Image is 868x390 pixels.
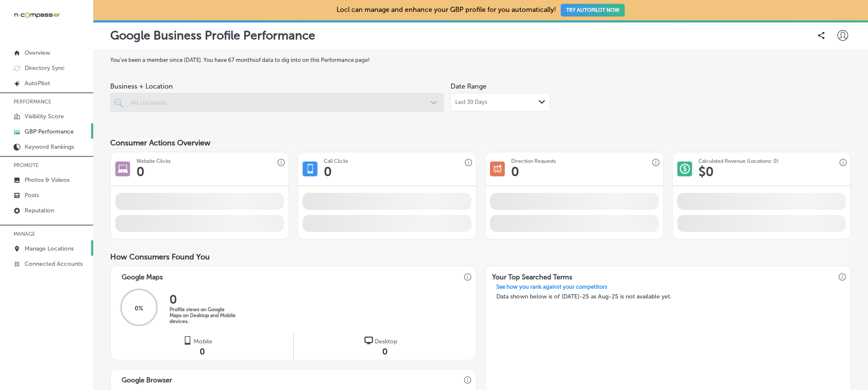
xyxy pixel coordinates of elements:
label: Date Range [451,82,487,90]
h3: Website Clicks [136,158,170,164]
p: Profile views on Google Maps on Desktop and Mobile devices. [170,306,237,324]
span: 0 [200,346,205,357]
label: You've been a member since [DATE] . You have 67 months of data to dig into on this Performance page! [110,57,851,63]
h3: Data shown below is of [DATE]-25 as Aug-25 is not available yet. [490,293,846,300]
h3: Direction Requests [511,158,556,164]
p: Keyword Rankings [25,143,74,150]
p: Directory Sync [25,64,65,72]
img: 660ab0bf-5cc7-4cb8-ba1c-48b5ae0f18e60NCTV_CLogo_TV_Black_-500x88.png [14,11,60,19]
p: Manage Locations [25,245,74,252]
h1: $ 0 [698,164,714,179]
span: Business + Location [110,82,444,90]
span: Consumer Actions Overview [110,138,211,148]
span: 0 [382,346,387,357]
span: Last 30 Days [455,99,487,106]
p: Connected Accounts [25,260,83,267]
p: Visibility Score [25,113,64,120]
p: Posts [25,192,39,199]
h3: Your Top Searched Terms [485,266,579,284]
h2: 0 [170,292,237,306]
span: Desktop [375,338,397,345]
img: logo [364,336,373,345]
h1: 0 [136,164,145,179]
p: AutoPilot [25,80,50,87]
h1: 0 [324,164,332,179]
h3: Google Maps [115,266,170,284]
p: Google Business Profile Performance [110,28,315,42]
p: Reputation [25,207,54,214]
h1: 0 [511,164,519,179]
p: GBP Performance [25,128,74,135]
a: See how you rank against your competitors [490,284,614,292]
p: Overview [25,49,50,56]
h3: Call Clicks [324,158,348,164]
button: TRY AUTOPILOT NOW [561,4,625,17]
span: How Consumers Found You [110,252,210,262]
span: 0 % [135,305,143,312]
img: logo [184,336,192,345]
span: Mobile [194,338,212,345]
h3: Calculated Revenue (Locations: 0) [698,158,779,164]
h3: Google Browser [115,369,179,387]
p: Photos & Videos [25,176,70,184]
